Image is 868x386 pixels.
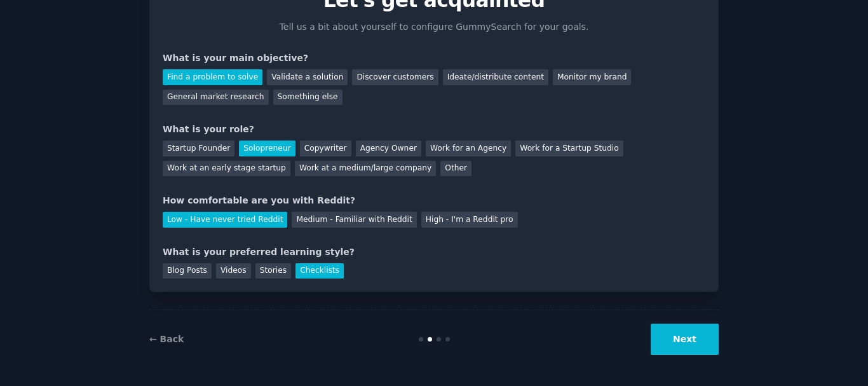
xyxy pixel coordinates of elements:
div: High - I'm a Reddit pro [421,212,518,228]
div: Videos [216,263,251,279]
div: Solopreneur [239,141,295,156]
a: ← Back [149,334,184,344]
div: Blog Posts [163,263,212,279]
div: Copywriter [300,141,351,156]
div: General market research [163,90,269,106]
div: Checklists [295,263,344,279]
div: Validate a solution [267,69,348,85]
div: Work at a medium/large company [295,161,436,177]
div: What is your role? [163,123,705,136]
div: Work for an Agency [426,141,511,156]
div: Startup Founder [163,141,234,156]
div: What is your main objective? [163,52,705,65]
div: Something else [273,90,342,106]
div: Monitor my brand [553,69,631,85]
div: Discover customers [352,69,438,85]
div: Medium - Familiar with Reddit [292,212,416,228]
div: Stories [255,263,291,279]
div: Ideate/distribute content [443,69,548,85]
div: Work at an early stage startup [163,161,290,177]
button: Next [651,324,719,355]
div: Agency Owner [356,141,421,156]
div: Low - Have never tried Reddit [163,212,287,228]
p: Tell us a bit about yourself to configure GummySearch for your goals. [274,20,594,34]
div: How comfortable are you with Reddit? [163,194,705,207]
div: What is your preferred learning style? [163,245,705,259]
div: Other [440,161,471,177]
div: Find a problem to solve [163,69,262,85]
div: Work for a Startup Studio [515,141,623,156]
